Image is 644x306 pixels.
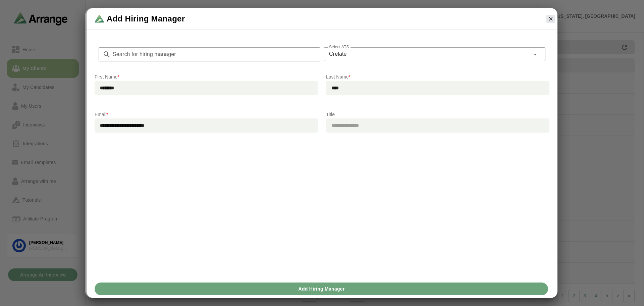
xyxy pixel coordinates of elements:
[95,110,318,118] p: Email
[95,73,318,81] p: First Name
[326,110,549,118] p: Title
[298,283,344,295] span: Add Hiring Manager
[329,50,347,58] span: Crelate
[95,283,548,295] button: Add Hiring Manager
[107,13,185,24] span: Add Hiring Manager
[326,73,549,81] p: Last Name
